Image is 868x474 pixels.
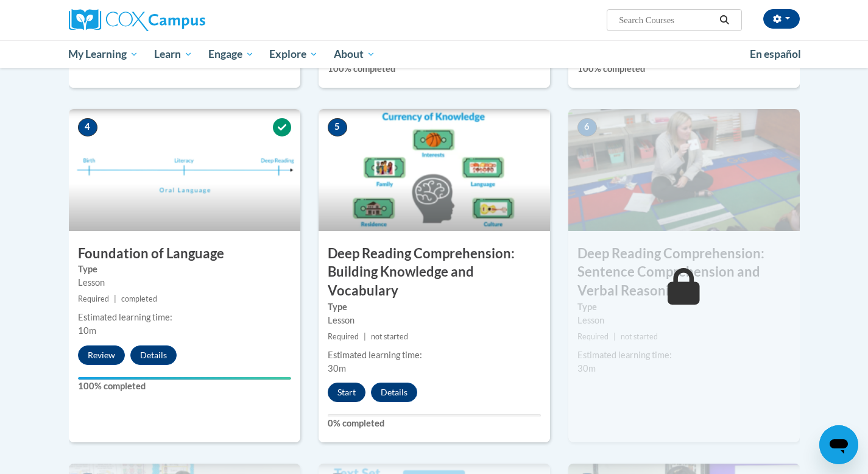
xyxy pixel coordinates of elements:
img: Course Image [568,109,800,231]
label: 100% completed [577,62,791,76]
img: Cox Campus [69,9,205,31]
a: Engage [200,40,262,68]
span: 30m [328,363,346,373]
button: Start [328,383,365,402]
button: Review [78,345,125,365]
div: Lesson [328,314,541,327]
a: About [326,40,383,68]
label: Type [328,300,541,314]
a: Learn [146,40,200,68]
a: Explore [261,40,326,68]
div: Main menu [51,40,818,68]
span: En español [750,48,801,60]
span: 4 [78,118,97,136]
span: 6 [577,118,597,136]
button: Details [371,383,417,402]
a: Cox Campus [69,9,300,31]
span: | [613,332,616,341]
span: 5 [328,118,347,136]
div: Estimated learning time: [577,348,791,362]
input: Search Courses [618,13,715,27]
label: 100% completed [328,62,541,76]
img: Course Image [319,109,550,231]
h3: Foundation of Language [69,244,300,263]
span: Explore [269,47,318,62]
div: Your progress [78,377,291,380]
iframe: Button to launch messaging window [819,425,858,464]
span: Required [78,294,109,303]
span: | [364,332,366,341]
span: My Learning [68,47,138,62]
span: not started [371,332,408,341]
a: En español [742,41,809,67]
div: Lesson [577,314,791,327]
span: Engage [208,47,254,62]
h3: Deep Reading Comprehension: Sentence Comprehension and Verbal Reasoning [568,244,800,300]
div: Estimated learning time: [78,311,291,324]
label: 100% completed [78,380,291,393]
button: Account Settings [763,9,800,29]
button: Details [130,345,177,365]
div: Estimated learning time: [328,348,541,362]
label: Type [78,263,291,276]
label: 0% completed [328,417,541,430]
span: Required [577,332,609,341]
span: | [114,294,116,303]
span: 10m [78,325,96,336]
button: Search [715,13,733,27]
span: About [334,47,375,62]
span: 30m [577,363,596,373]
label: Type [577,300,791,314]
span: Learn [154,47,192,62]
a: My Learning [61,40,147,68]
img: Course Image [69,109,300,231]
span: Required [328,332,359,341]
h3: Deep Reading Comprehension: Building Knowledge and Vocabulary [319,244,550,300]
span: not started [621,332,658,341]
div: Lesson [78,276,291,289]
span: completed [121,294,157,303]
